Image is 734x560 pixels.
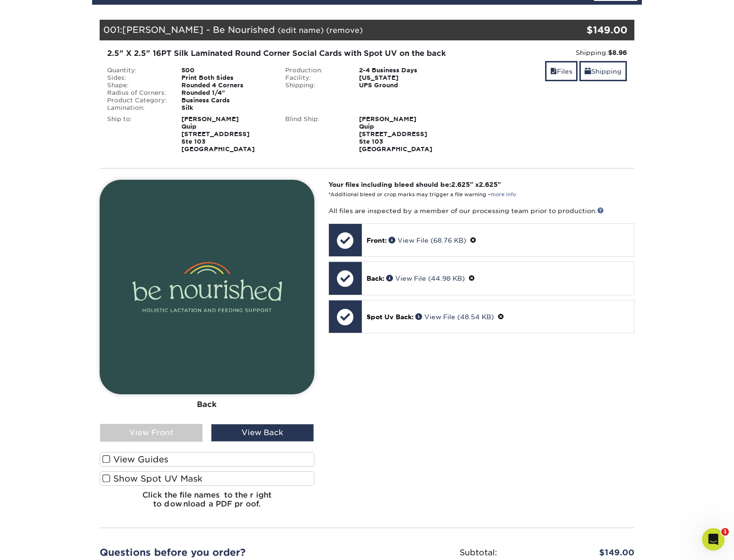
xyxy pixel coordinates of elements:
strong: [PERSON_NAME] Quip [STREET_ADDRESS] Ste 103 [GEOGRAPHIC_DATA] [181,115,255,153]
div: Product Category: [100,97,174,104]
a: Files [545,61,578,81]
div: View Back [211,424,313,442]
div: Print Both Sides [174,74,278,82]
a: (remove) [326,26,363,35]
a: View File (68.76 KB) [389,237,466,244]
div: Lamination: [100,104,174,112]
div: $149.00 [504,547,641,559]
div: UPS Ground [352,82,456,89]
div: 2-4 Business Days [352,67,456,74]
span: Front: [367,237,387,244]
strong: [PERSON_NAME] Quip [STREET_ADDRESS] Ste 103 [GEOGRAPHIC_DATA] [359,115,432,153]
a: more info [491,192,516,198]
div: $149.00 [545,23,627,37]
div: Blind Ship: [278,115,352,153]
span: 1 [721,528,729,536]
div: Subtotal: [367,547,504,559]
div: 2.5" X 2.5" 16PT Silk Laminated Round Corner Social Cards with Spot UV on the back [107,48,449,59]
p: All files are inspected by a member of our processing team prior to production. [328,206,634,215]
div: Shipping: [463,48,627,57]
div: [US_STATE] [352,74,456,82]
span: Back: [367,275,384,282]
small: *Additional bleed or crop marks may trigger a file warning – [328,192,516,198]
iframe: Intercom live chat [702,528,725,551]
div: Shape: [100,82,174,89]
span: shipping [585,68,591,75]
span: 2.625 [451,181,470,188]
div: Business Cards [174,97,278,104]
div: Ship to: [100,115,174,153]
a: Shipping [579,61,627,81]
div: Sides: [100,74,174,82]
div: Facility: [278,74,352,82]
label: Show Spot UV Mask [100,471,314,486]
strong: Your files including bleed should be: " x " [328,181,501,188]
div: View Front [100,424,203,442]
div: Rounded 1/4" [174,89,278,97]
a: (edit name) [278,26,324,35]
div: Rounded 4 Corners [174,82,278,89]
a: View File (44.98 KB) [386,275,465,282]
div: Radius of Corners: [100,89,174,97]
h6: Click the file names to the right to download a PDF proof. [100,491,314,516]
span: files [550,68,557,75]
label: View Guides [100,452,314,467]
div: Production: [278,67,352,74]
a: View File (48.54 KB) [415,313,494,321]
div: 001: [100,20,545,40]
span: Spot Uv Back: [367,313,414,321]
div: Silk [174,104,278,112]
div: Shipping: [278,82,352,89]
h2: Questions before you order? [100,547,360,558]
strong: $8.96 [608,49,627,56]
div: Quantity: [100,67,174,74]
span: 2.625 [479,181,498,188]
div: 500 [174,67,278,74]
span: [PERSON_NAME] - Be Nourished [122,24,275,35]
div: Back [100,394,314,414]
